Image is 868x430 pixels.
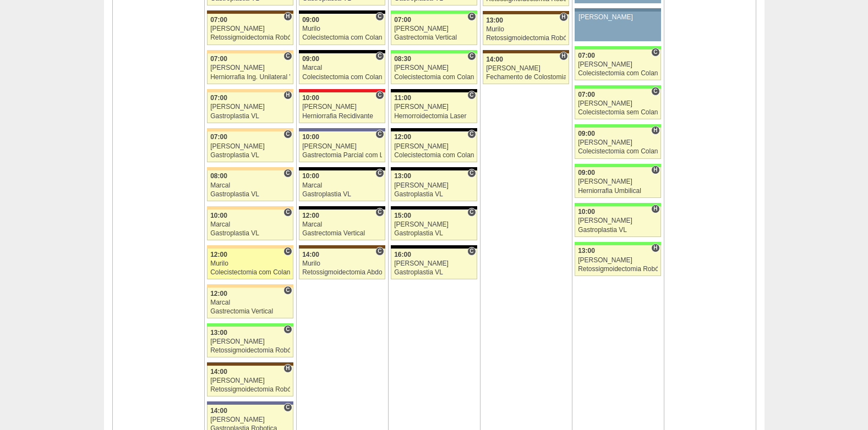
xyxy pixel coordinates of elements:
[394,191,474,198] div: Gastroplastia VL
[283,91,292,100] span: Hospital
[302,269,382,276] div: Retossigmoidectomia Abdominal VL
[651,205,659,213] span: Hospital
[575,164,660,167] div: Key: Brasil
[578,139,658,146] div: [PERSON_NAME]
[467,169,476,178] span: Consultório
[210,416,290,423] div: [PERSON_NAME]
[302,25,382,32] div: Murilo
[391,210,477,240] a: C 15:00 [PERSON_NAME] Gastroplastia VL
[283,403,292,412] span: Consultório
[394,16,411,24] span: 07:00
[210,290,227,297] span: 12:00
[283,169,292,178] span: Consultório
[210,299,290,306] div: Marcal
[302,113,382,120] div: Herniorrafia Recidivante
[575,89,660,119] a: C 07:00 [PERSON_NAME] Colecistectomia sem Colangiografia VL
[299,170,385,201] a: C 10:00 Marcal Gastroplastia VL
[302,94,319,102] span: 10:00
[207,89,293,92] div: Key: Bartira
[207,366,293,396] a: H 14:00 [PERSON_NAME] Retossigmoidectomia Robótica
[394,74,474,81] div: Colecistectomia com Colangiografia VL
[486,74,566,81] div: Fechamento de Colostomia ou Enterostomia
[299,89,385,92] div: Key: Assunção
[578,70,658,77] div: Colecistectomia com Colangiografia VL
[210,133,227,141] span: 07:00
[578,14,657,21] div: [PERSON_NAME]
[283,52,292,60] span: Consultório
[486,16,503,24] span: 13:00
[302,74,382,81] div: Colecistectomia com Colangiografia VL
[299,131,385,162] a: C 10:00 [PERSON_NAME] Gastrectomia Parcial com Linfadenectomia
[283,130,292,139] span: Consultório
[391,131,477,162] a: C 12:00 [PERSON_NAME] Colecistectomia com Colangiografia VL
[210,269,290,276] div: Colecistectomia com Colangiografia VL
[210,103,290,111] div: [PERSON_NAME]
[207,245,293,249] div: Key: Bartira
[299,10,385,14] div: Key: Blanc
[207,288,293,318] a: C 12:00 Marcal Gastrectomia Vertical
[210,113,290,120] div: Gastroplastia VL
[210,212,227,219] span: 10:00
[575,203,660,206] div: Key: Brasil
[394,182,474,189] div: [PERSON_NAME]
[207,131,293,162] a: C 07:00 [PERSON_NAME] Gastroplastia VL
[575,46,660,49] div: Key: Brasil
[210,377,290,384] div: [PERSON_NAME]
[283,286,292,295] span: Consultório
[302,182,382,189] div: Marcal
[394,25,474,32] div: [PERSON_NAME]
[210,143,290,150] div: [PERSON_NAME]
[207,92,293,123] a: H 07:00 [PERSON_NAME] Gastroplastia VL
[210,221,290,228] div: Marcal
[375,91,384,100] span: Consultório
[651,126,659,135] span: Hospital
[210,25,290,32] div: [PERSON_NAME]
[394,230,474,237] div: Gastroplastia VL
[210,338,290,345] div: [PERSON_NAME]
[391,245,477,249] div: Key: Blanc
[210,182,290,189] div: Marcal
[578,130,595,137] span: 09:00
[302,212,319,219] span: 12:00
[302,152,382,159] div: Gastrectomia Parcial com Linfadenectomia
[578,100,658,107] div: [PERSON_NAME]
[575,49,660,80] a: C 07:00 [PERSON_NAME] Colecistectomia com Colangiografia VL
[375,12,384,21] span: Consultório
[210,230,290,237] div: Gastroplastia VL
[207,170,293,201] a: C 08:00 Marcal Gastroplastia VL
[299,14,385,45] a: C 09:00 Murilo Colecistectomia com Colangiografia VL
[207,284,293,288] div: Key: Bartira
[210,308,290,315] div: Gastrectomia Vertical
[391,167,477,170] div: Key: Blanc
[578,188,658,195] div: Herniorrafia Umbilical
[394,260,474,267] div: [PERSON_NAME]
[375,208,384,217] span: Consultório
[575,124,660,128] div: Key: Brasil
[207,323,293,327] div: Key: Brasil
[299,245,385,249] div: Key: Santa Joana
[207,210,293,240] a: C 10:00 Marcal Gastroplastia VL
[391,10,477,14] div: Key: Brasil
[210,260,290,267] div: Murilo
[207,206,293,210] div: Key: Bartira
[651,244,659,252] span: Hospital
[302,133,319,141] span: 10:00
[578,257,658,264] div: [PERSON_NAME]
[299,92,385,123] a: C 10:00 [PERSON_NAME] Herniorrafia Recidivante
[210,191,290,198] div: Gastroplastia VL
[375,247,384,256] span: Consultório
[391,89,477,92] div: Key: Blanc
[207,53,293,84] a: C 07:00 [PERSON_NAME] Herniorrafia Ing. Unilateral VL
[302,143,382,150] div: [PERSON_NAME]
[283,12,292,21] span: Hospital
[578,148,658,155] div: Colecistectomia com Colangiografia VL
[207,362,293,366] div: Key: Santa Joana
[302,260,382,267] div: Murilo
[575,242,660,245] div: Key: Brasil
[483,50,569,53] div: Key: Santa Joana
[486,65,566,72] div: [PERSON_NAME]
[394,143,474,150] div: [PERSON_NAME]
[207,14,293,45] a: H 07:00 [PERSON_NAME] Retossigmoidectomia Robótica
[575,85,660,89] div: Key: Brasil
[651,87,659,96] span: Consultório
